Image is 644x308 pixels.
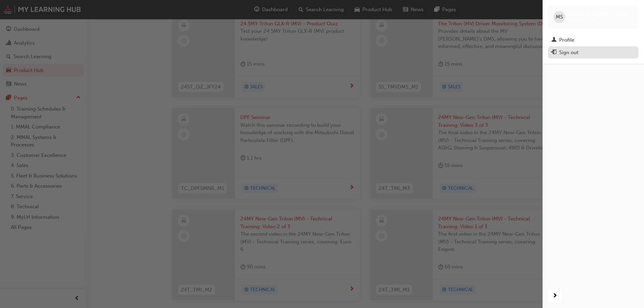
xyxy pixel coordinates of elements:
[552,292,557,300] span: next-icon
[548,46,639,59] button: Sign out
[556,13,563,21] span: MS
[559,36,574,44] div: Profile
[559,49,578,56] div: Sign out
[551,37,556,43] span: man-icon
[548,34,639,46] a: Profile
[568,11,628,17] span: [PERSON_NAME] SVERNS
[568,17,596,23] span: 0005480105
[551,50,556,56] span: exit-icon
